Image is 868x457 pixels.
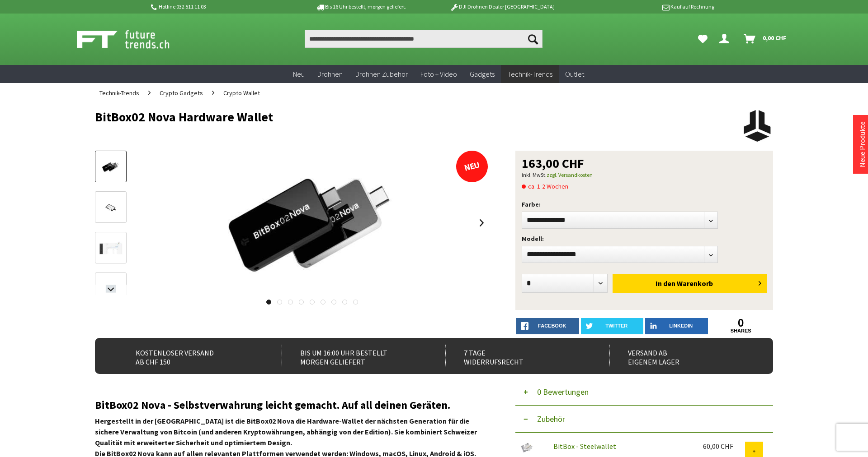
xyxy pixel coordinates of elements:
[656,279,675,288] span: In den
[605,323,627,328] span: twitter
[282,345,426,367] div: Bis um 16:00 Uhr bestellt Morgen geliefert
[470,69,495,78] span: Gadgets
[420,69,457,78] span: Foto + Video
[414,65,463,83] a: Foto + Video
[677,279,713,288] span: Warenkorb
[293,69,305,78] span: Neu
[463,65,501,83] a: Gadgets
[95,110,637,124] h1: BitBox02 Nova Hardware Wallet
[160,89,203,97] span: Crypto Gadgets
[645,318,708,334] a: LinkedIn
[515,406,773,433] button: Zubehör
[501,65,559,83] a: Technik-Trends
[522,181,568,192] span: ca. 1-2 Wochen
[515,442,538,454] img: BitBox - Steelwallet
[155,83,208,103] a: Crypto Gadgets
[184,151,440,295] img: BitBox02 Nova Hardware Wallet
[669,323,693,328] span: LinkedIn
[522,170,767,180] p: inkl. MwSt.
[223,89,260,97] span: Crypto Wallet
[522,199,767,210] p: Farbe:
[287,65,311,83] a: Neu
[77,28,189,51] img: Shop Futuretrends - zur Startseite wechseln
[445,345,590,367] div: 7 Tage Widerrufsrecht
[613,274,767,293] button: In den Warenkorb
[118,345,262,367] div: Kostenloser Versand ab CHF 150
[693,30,712,48] a: Meine Favoriten
[516,318,579,334] a: facebook
[515,379,773,406] button: 0 Bewertungen
[98,160,124,175] img: Vorschau: BitBox02 Nova Hardware Wallet
[565,69,584,78] span: Outlet
[305,30,542,48] input: Produkt, Marke, Kategorie, EAN, Artikelnummer…
[311,65,349,83] a: Drohnen
[149,1,290,12] p: Hotline 032 511 11 03
[609,345,754,367] div: Versand ab eigenem Lager
[219,83,264,103] a: Crypto Wallet
[290,1,431,12] p: Bis 16 Uhr bestellt, morgen geliefert.
[581,318,644,334] a: twitter
[95,83,144,103] a: Technik-Trends
[553,442,616,451] a: BitBox - Steelwallet
[538,323,566,328] span: facebook
[573,1,714,12] p: Kauf auf Rechnung
[763,31,787,45] span: 0,00 CHF
[740,30,791,48] a: Warenkorb
[547,171,593,178] a: zzgl. Versandkosten
[703,442,745,451] div: 60,00 CHF
[99,89,139,97] span: Technik-Trends
[507,69,552,78] span: Technik-Trends
[522,157,584,170] span: 163,00 CHF
[522,233,767,244] p: Modell:
[349,65,414,83] a: Drohnen Zubehör
[741,110,773,142] img: BitBox
[710,318,773,328] a: 0
[710,328,773,334] a: shares
[432,1,573,12] p: DJI Drohnen Dealer [GEOGRAPHIC_DATA]
[716,30,736,48] a: Dein Konto
[559,65,590,83] a: Outlet
[95,399,488,411] h2: BitBox02 Nova - Selbstverwahrung leicht gemacht. Auf all deinen Geräten.
[858,121,867,167] a: Neue Produkte
[355,69,408,78] span: Drohnen Zubehör
[317,69,343,78] span: Drohnen
[524,30,542,48] button: Suchen
[95,416,477,447] strong: Hergestellt in der [GEOGRAPHIC_DATA] ist die BitBox02 Nova die Hardware-Wallet der nächsten Gener...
